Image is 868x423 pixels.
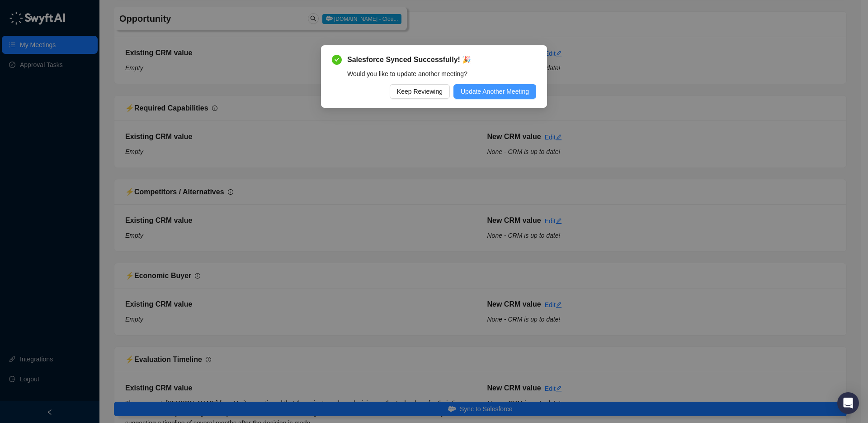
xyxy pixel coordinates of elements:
button: Keep Reviewing [390,84,450,99]
span: Update Another Meeting [461,87,529,96]
span: Salesforce Synced Successfully! 🎉 [347,54,536,65]
span: check-circle [332,55,342,65]
div: Would you like to update another meeting? [347,69,536,79]
div: Open Intercom Messenger [837,392,859,414]
button: Update Another Meeting [453,84,536,99]
span: Keep Reviewing [397,87,443,96]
